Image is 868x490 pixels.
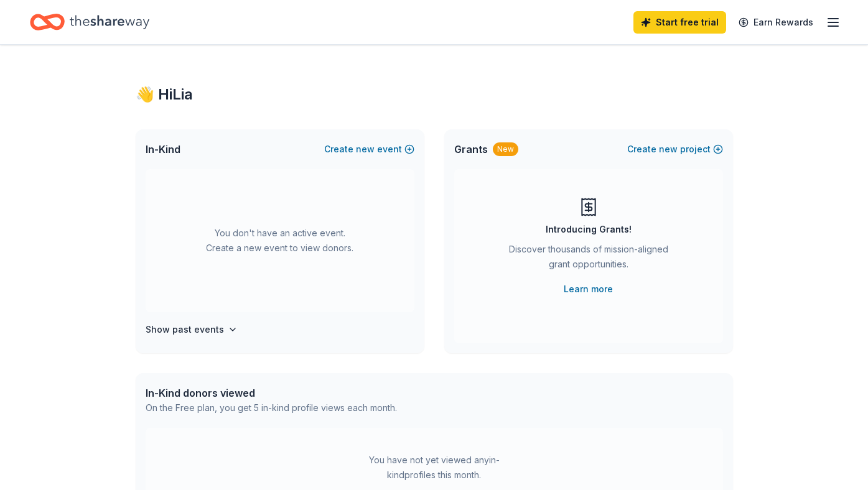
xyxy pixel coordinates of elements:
[146,386,397,400] div: In-Kind donors viewed
[493,142,518,156] div: New
[546,222,632,237] div: Introducing Grants!
[146,169,414,312] div: You don't have an active event. Create a new event to view donors.
[731,11,821,34] a: Earn Rewards
[627,142,723,157] button: Createnewproject
[146,400,397,415] div: On the Free plan, you get 5 in-kind profile views each month.
[357,453,512,483] div: You have not yet viewed any in-kind profiles this month.
[454,142,488,157] span: Grants
[146,322,224,337] h4: Show past events
[504,242,673,277] div: Discover thousands of mission-aligned grant opportunities.
[136,85,733,104] div: 👋 Hi Lia
[659,142,678,157] span: new
[324,142,414,157] button: Createnewevent
[633,11,726,34] a: Start free trial
[356,142,375,157] span: new
[146,142,180,157] span: In-Kind
[146,322,238,337] button: Show past events
[564,282,613,297] a: Learn more
[30,7,149,37] a: Home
